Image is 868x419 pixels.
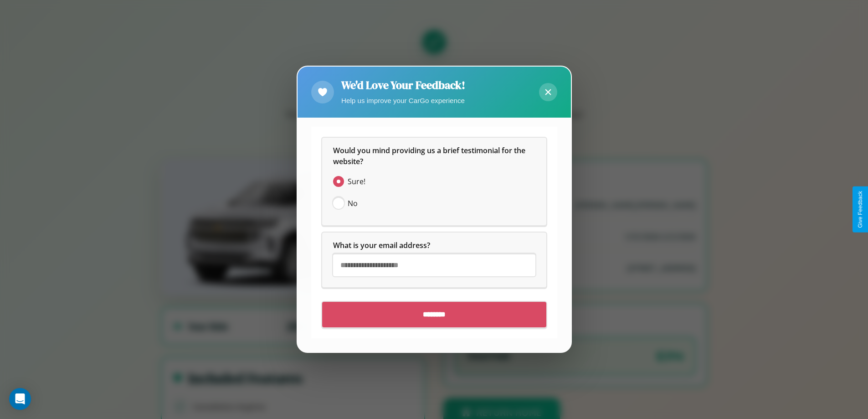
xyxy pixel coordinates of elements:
[857,191,863,228] div: Give Feedback
[9,388,31,410] div: Open Intercom Messenger
[348,198,358,209] span: No
[341,78,465,93] h2: We'd Love Your Feedback!
[341,94,465,107] p: Help us improve your CarGo experience
[333,146,527,167] span: Would you mind providing us a brief testimonial for the website?
[333,241,430,251] span: What is your email address?
[348,176,365,187] span: Sure!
